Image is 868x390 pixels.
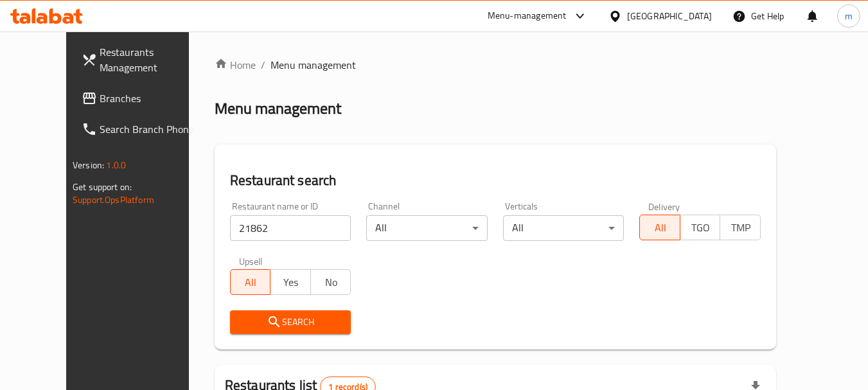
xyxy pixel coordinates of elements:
a: Search Branch Phone [71,114,211,145]
span: 1.0.0 [106,157,126,173]
button: All [639,215,680,240]
h2: Restaurant search [230,171,761,190]
span: Get support on: [73,179,132,195]
button: No [310,269,351,295]
span: Menu management [270,57,356,73]
span: Yes [276,273,306,292]
div: All [366,215,488,241]
span: All [236,273,266,292]
span: Branches [100,91,201,106]
a: Support.OpsPlatform [73,191,154,208]
a: Branches [71,83,211,114]
button: All [230,269,271,295]
label: Upsell [239,256,263,265]
div: [GEOGRAPHIC_DATA] [627,9,712,23]
h2: Menu management [215,98,341,119]
div: All [503,215,624,241]
span: Version: [73,157,104,173]
label: Delivery [648,202,680,211]
span: Search Branch Phone [100,121,201,137]
li: / [261,57,265,73]
button: Search [230,310,351,334]
nav: breadcrumb [215,57,776,73]
span: TGO [686,218,716,237]
span: m [845,9,853,23]
span: Search [240,314,341,330]
input: Search for restaurant name or ID.. [230,215,351,241]
span: TMP [725,218,756,237]
div: Menu-management [488,8,567,24]
a: Restaurants Management [71,37,211,83]
span: All [645,218,675,237]
a: Home [215,57,256,73]
span: Restaurants Management [100,44,201,75]
button: TMP [720,215,761,240]
button: TGO [680,215,721,240]
span: No [316,273,346,292]
button: Yes [270,269,311,295]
